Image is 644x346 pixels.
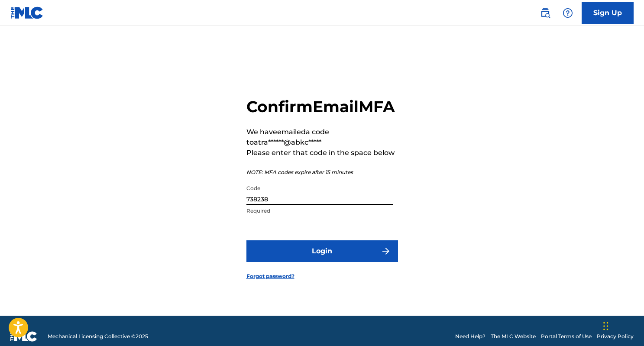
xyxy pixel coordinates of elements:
[246,148,398,158] p: Please enter that code in the space below
[10,331,37,342] img: logo
[48,333,148,340] span: Mechanical Licensing Collective © 2025
[601,304,644,346] iframe: Chat Widget
[559,4,576,22] div: Help
[540,8,550,18] img: search
[246,97,398,116] h2: Confirm Email MFA
[537,4,554,22] a: Public Search
[491,333,536,340] a: The MLC Website
[603,313,608,339] div: Drag
[246,240,398,262] button: Login
[246,168,398,176] p: NOTE: MFA codes expire after 15 minutes
[455,333,485,340] a: Need Help?
[246,272,294,280] a: Forgot password?
[10,6,44,19] img: MLC Logo
[246,207,393,215] p: Required
[582,2,634,24] a: Sign Up
[563,8,573,18] img: help
[381,246,391,256] img: f7272a7cc735f4ea7f67.svg
[597,333,634,340] a: Privacy Policy
[541,333,592,340] a: Portal Terms of Use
